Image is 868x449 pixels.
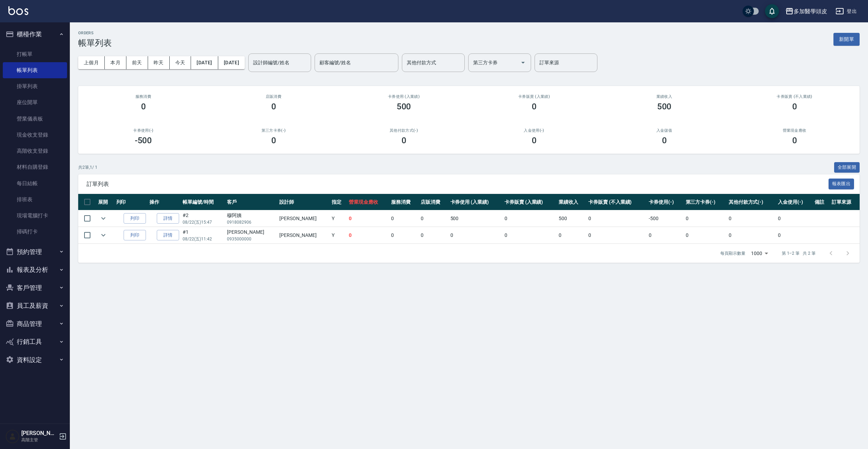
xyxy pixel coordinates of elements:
[738,94,851,99] h2: 卡券販賣 (不入業績)
[684,210,727,227] td: 0
[792,102,797,111] h3: 0
[87,94,200,99] h3: 服務消費
[105,56,126,69] button: 本月
[419,227,449,244] td: 0
[148,56,170,69] button: 昨天
[608,128,721,133] h2: 入金儲值
[183,219,223,225] p: 08/22 (五) 15:47
[389,227,419,244] td: 0
[78,164,97,171] p: 共 2 筆, 1 / 1
[347,210,389,227] td: 0
[727,194,776,210] th: 其他付款方式(-)
[833,5,860,18] button: 登出
[170,56,191,69] button: 今天
[225,194,278,210] th: 客戶
[782,4,830,19] button: 多加醫學頭皮
[477,94,591,99] h2: 卡券販賣 (入業績)
[3,25,67,43] button: 櫃檯作業
[278,227,330,244] td: [PERSON_NAME]
[833,33,860,46] button: 新開單
[78,31,112,35] h2: ORDERS
[389,210,419,227] td: 0
[389,194,419,210] th: 服務消費
[3,208,67,224] a: 現場電腦打卡
[8,6,28,15] img: Logo
[657,102,672,111] h3: 500
[148,194,181,210] th: 操作
[181,210,225,227] td: #2
[557,194,587,210] th: 業績收入
[135,136,152,145] h3: -500
[449,194,503,210] th: 卡券使用 (入業績)
[218,56,245,69] button: [DATE]
[217,94,330,99] h2: 店販消費
[587,194,647,210] th: 卡券販賣 (不入業績)
[98,230,109,240] button: expand row
[141,102,146,111] h3: 0
[115,194,148,210] th: 列印
[3,224,67,240] a: 掃碼打卡
[126,56,148,69] button: 前天
[477,128,591,133] h2: 入金使用(-)
[727,210,776,227] td: 0
[3,315,67,333] button: 商品管理
[503,194,557,210] th: 卡券販賣 (入業績)
[402,136,406,145] h3: 0
[782,250,816,256] p: 第 1–2 筆 共 2 筆
[330,210,347,227] td: Y
[397,102,411,111] h3: 500
[87,181,829,188] span: 訂單列表
[278,210,330,227] td: [PERSON_NAME]
[3,127,67,143] a: 現金收支登錄
[183,236,223,242] p: 08/22 (五) 11:42
[748,244,771,263] div: 1000
[829,180,854,187] a: 報表匯出
[227,219,276,225] p: 0918082906
[449,210,503,227] td: 500
[684,194,727,210] th: 第三方卡券(-)
[3,78,67,94] a: 掛單列表
[6,429,20,443] img: Person
[720,250,745,256] p: 每頁顯示數量
[532,136,537,145] h3: 0
[98,213,109,224] button: expand row
[347,194,389,210] th: 營業現金應收
[776,194,813,210] th: 入金使用(-)
[3,333,67,351] button: 行銷工具
[776,210,813,227] td: 0
[834,162,860,173] button: 全部展開
[3,143,67,159] a: 高階收支登錄
[3,46,67,62] a: 打帳單
[532,102,537,111] h3: 0
[503,210,557,227] td: 0
[608,94,721,99] h2: 業績收入
[647,227,684,244] td: 0
[738,128,851,133] h2: 營業現金應收
[21,430,57,437] h5: [PERSON_NAME]
[794,7,827,16] div: 多加醫學頭皮
[587,210,647,227] td: 0
[157,213,179,224] a: 詳情
[3,351,67,369] button: 資料設定
[3,243,67,261] button: 預約管理
[96,194,115,210] th: 展開
[647,210,684,227] td: -500
[278,194,330,210] th: 設計師
[330,194,347,210] th: 指定
[271,136,276,145] h3: 0
[830,194,860,210] th: 訂單來源
[87,128,200,133] h2: 卡券使用(-)
[157,230,179,241] a: 詳情
[829,179,854,189] button: 報表匯出
[3,191,67,208] a: 排班表
[503,227,557,244] td: 0
[3,94,67,110] a: 座位開單
[181,194,225,210] th: 帳單編號/時間
[227,229,276,236] div: [PERSON_NAME]
[3,175,67,191] a: 每日結帳
[587,227,647,244] td: 0
[217,128,330,133] h2: 第三方卡券(-)
[557,227,587,244] td: 0
[647,194,684,210] th: 卡券使用(-)
[3,297,67,315] button: 員工及薪資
